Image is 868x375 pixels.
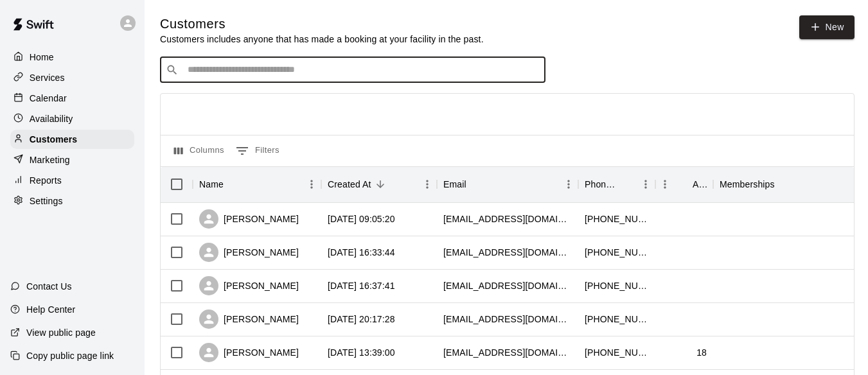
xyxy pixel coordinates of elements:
a: Reports [10,171,134,190]
a: Services [10,68,134,87]
button: Show filters [233,141,283,161]
a: Settings [10,191,134,211]
div: Age [693,166,707,202]
button: Menu [655,175,675,194]
div: kev.holman72@gmail.com [443,313,572,326]
button: Menu [636,175,655,194]
button: Sort [224,175,242,193]
div: Search customers by name or email [160,57,545,83]
p: Reports [30,174,62,187]
div: [PERSON_NAME] [199,310,299,329]
div: Age [655,166,713,202]
div: +14804522057 [585,279,649,292]
div: Created At [328,166,371,202]
p: Home [30,51,54,64]
p: Availability [30,112,73,125]
button: Sort [618,175,636,193]
div: Email [443,166,466,202]
a: Calendar [10,89,134,108]
div: Phone Number [585,166,618,202]
button: Menu [302,175,321,194]
button: Menu [559,175,578,194]
a: Customers [10,130,134,149]
div: 2025-09-26 20:17:28 [328,313,395,326]
p: View public page [26,326,96,339]
div: Name [199,166,224,202]
div: Email [437,166,578,202]
div: 2025-10-01 16:37:41 [328,279,395,292]
div: 2025-10-08 09:05:20 [328,213,395,225]
p: Customers includes anyone that has made a booking at your facility in the past. [160,33,484,46]
h5: Customers [160,15,484,33]
a: New [799,15,855,39]
div: [PERSON_NAME] [199,343,299,362]
p: Calendar [30,92,67,105]
div: +14805294913 [585,213,649,225]
p: Copy public page link [26,349,114,362]
button: Sort [775,175,793,193]
button: Sort [466,175,484,193]
div: +14802265410 [585,246,649,259]
div: Name [193,166,321,202]
p: Help Center [26,303,75,316]
p: Settings [30,195,63,207]
div: [PERSON_NAME] [199,243,299,262]
div: krisann1826@gmail.com [443,213,572,225]
a: Home [10,48,134,67]
div: 18 [696,346,707,359]
button: Sort [675,175,693,193]
button: Menu [418,175,437,194]
div: 2025-10-03 16:33:44 [328,246,395,259]
p: Contact Us [26,280,72,293]
p: Marketing [30,153,70,166]
button: Select columns [171,141,227,161]
div: Phone Number [578,166,655,202]
div: Memberships [720,166,775,202]
a: Marketing [10,150,134,170]
div: 2025-09-26 13:39:00 [328,346,395,359]
button: Sort [371,175,389,193]
div: Created At [321,166,437,202]
div: +14253870038 [585,313,649,326]
div: kelseyabd1127@gmail.com [443,246,572,259]
a: Availability [10,109,134,128]
p: Customers [30,133,77,146]
div: [PERSON_NAME] [199,276,299,295]
div: kaydencefarnham25@gmail.com [443,346,572,359]
div: [PERSON_NAME] [199,209,299,229]
div: donnabouleyrn@gmail.com [443,279,572,292]
div: +19285425939 [585,346,649,359]
p: Services [30,71,65,84]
